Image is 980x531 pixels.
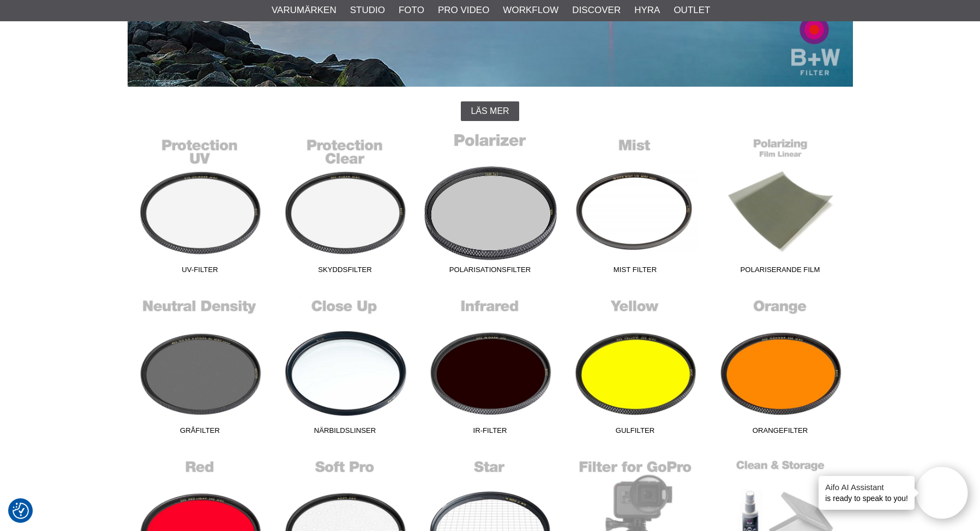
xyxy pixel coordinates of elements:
h4: Aifo AI Assistant [825,481,908,493]
a: Workflow [503,3,558,17]
a: Skyddsfilter [273,132,418,279]
a: Discover [572,3,621,17]
span: IR-Filter [418,425,563,440]
span: Skyddsfilter [273,264,418,279]
button: Samtyckesinställningar [13,501,29,521]
span: Polariserande film [708,264,853,279]
a: Närbildslinser [273,293,418,440]
span: Orangefilter [708,425,853,440]
span: Läs mer [471,106,509,116]
a: Hyra [634,3,660,17]
span: Polarisationsfilter [418,264,563,279]
a: Polariserande film [708,132,853,279]
a: Foto [399,3,424,17]
a: Pro Video [438,3,489,17]
a: Mist Filter [563,132,708,279]
a: Gulfilter [563,293,708,440]
a: Studio [350,3,385,17]
span: Mist Filter [563,264,708,279]
a: Orangefilter [708,293,853,440]
a: UV-Filter [128,132,273,279]
a: Gråfilter [128,293,273,440]
a: Polarisationsfilter [418,132,563,279]
a: Outlet [674,3,710,17]
span: Gråfilter [128,425,273,440]
span: UV-Filter [128,264,273,279]
span: Närbildslinser [273,425,418,440]
a: Varumärken [272,3,336,17]
div: is ready to speak to you! [819,476,915,510]
a: IR-Filter [418,293,563,440]
span: Gulfilter [563,425,708,440]
img: Revisit consent button [13,503,29,519]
